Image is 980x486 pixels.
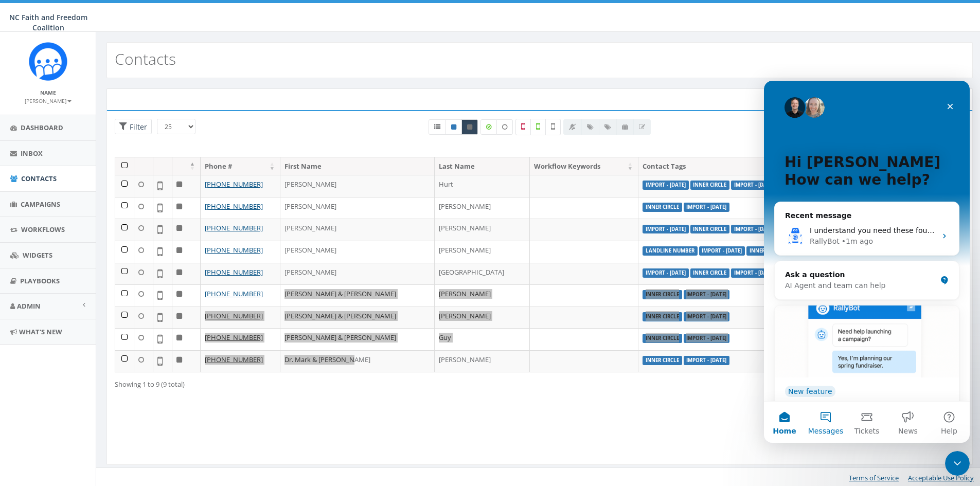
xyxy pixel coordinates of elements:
[643,356,682,365] label: Inner Circle
[201,157,280,175] th: Phone #: activate to sort column ascending
[429,119,446,135] a: All contacts
[684,290,730,299] label: Import - [DATE]
[205,179,263,189] a: [PHONE_NUMBER]
[17,301,41,311] span: Admin
[127,122,147,132] span: Filter
[684,334,730,343] label: Import - [DATE]
[908,473,974,482] a: Acceptable Use Policy
[435,328,530,350] td: Guy
[280,219,435,241] td: [PERSON_NAME]
[638,157,851,175] th: Contact Tags
[643,246,698,256] label: landline number
[280,175,435,197] td: [PERSON_NAME]
[40,89,56,96] small: Name
[115,119,152,135] span: Advance Filter
[435,350,530,372] td: [PERSON_NAME]
[21,174,57,183] span: Contacts
[699,246,745,256] label: Import - [DATE]
[945,451,970,476] iframe: Intercom live chat
[643,268,689,278] label: Import - [DATE]
[435,157,530,175] th: Last Name
[19,327,62,336] span: What's New
[25,96,72,105] a: [PERSON_NAME]
[643,181,689,190] label: Import - [DATE]
[435,307,530,329] td: [PERSON_NAME]
[205,355,263,364] a: [PHONE_NUMBER]
[764,81,970,443] iframe: Intercom live chat
[115,375,460,389] div: Showing 1 to 9 (9 total)
[205,311,263,320] a: [PHONE_NUMBER]
[435,219,530,241] td: [PERSON_NAME]
[280,284,435,307] td: [PERSON_NAME] & [PERSON_NAME]
[849,473,899,482] a: Terms of Service
[435,197,530,219] td: [PERSON_NAME]
[451,124,456,130] i: This phone number is subscribed and will receive texts.
[9,12,87,32] span: NC Faith and Freedom Coalition
[280,328,435,350] td: [PERSON_NAME] & [PERSON_NAME]
[530,157,638,175] th: Workflow Keywords: activate to sort column ascending
[115,50,176,67] h2: Contacts
[435,284,530,307] td: [PERSON_NAME]
[21,200,60,209] span: Campaigns
[643,203,682,212] label: Inner Circle
[20,276,60,285] span: Playbooks
[280,350,435,372] td: Dr. Mark & [PERSON_NAME]
[435,175,530,197] td: Hurt
[280,241,435,263] td: [PERSON_NAME]
[643,312,682,321] label: Inner Circle
[29,42,67,81] img: Rally_Corp_Icon.png
[21,123,63,132] span: Dashboard
[280,157,435,175] th: First Name
[280,197,435,219] td: [PERSON_NAME]
[480,119,497,135] label: Data Enriched
[643,334,682,343] label: Inner Circle
[467,124,472,130] i: This phone number is unsubscribed and has opted-out of all texts.
[690,225,730,234] label: Inner Circle
[530,119,546,135] label: Validated
[690,268,730,278] label: Inner Circle
[515,119,531,135] label: Not a Mobile
[205,289,263,298] a: [PHONE_NUMBER]
[205,223,263,232] a: [PHONE_NUMBER]
[731,225,777,234] label: Import - [DATE]
[731,181,777,190] label: Import - [DATE]
[21,149,43,158] span: Inbox
[690,181,730,190] label: Inner Circle
[205,333,263,342] a: [PHONE_NUMBER]
[280,307,435,329] td: [PERSON_NAME] & [PERSON_NAME]
[731,268,777,278] label: Import - [DATE]
[496,119,513,135] label: Data not Enriched
[25,97,72,104] small: [PERSON_NAME]
[643,290,682,299] label: Inner Circle
[205,245,263,255] a: [PHONE_NUMBER]
[643,225,689,234] label: Import - [DATE]
[446,119,462,135] a: Active
[684,203,730,212] label: Import - [DATE]
[461,119,478,135] a: Opted Out
[684,356,730,365] label: Import - [DATE]
[545,119,561,135] label: Not Validated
